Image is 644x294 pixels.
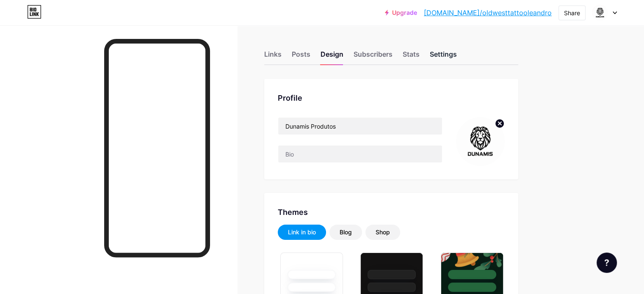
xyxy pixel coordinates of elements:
[456,117,505,166] img: Leandro Rigolin
[430,49,457,64] div: Settings
[278,146,442,162] input: Bio
[278,92,505,104] div: Profile
[385,9,417,16] a: Upgrade
[354,49,392,64] div: Subscribers
[403,49,420,64] div: Stats
[288,228,316,236] div: Link in bio
[321,49,343,64] div: Design
[424,8,552,18] a: [DOMAIN_NAME]/oldwesttattooleandro
[292,49,310,64] div: Posts
[278,118,442,135] input: Name
[564,8,580,17] div: Share
[376,228,390,236] div: Shop
[278,206,505,218] div: Themes
[340,228,352,236] div: Blog
[592,5,608,21] img: Leandro Rigolin
[264,49,282,64] div: Links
